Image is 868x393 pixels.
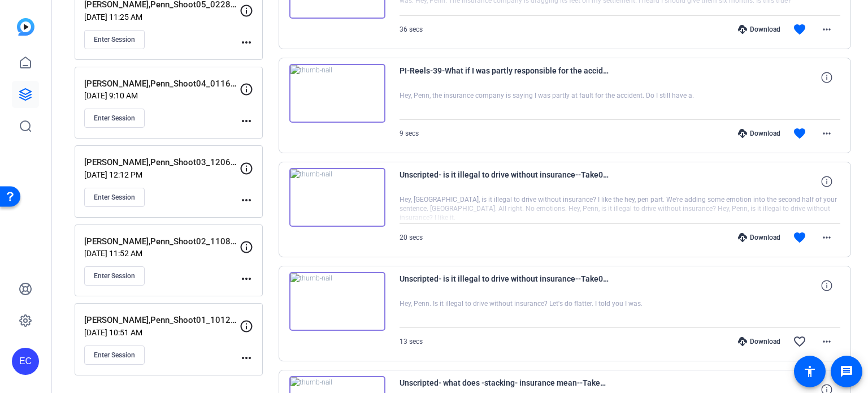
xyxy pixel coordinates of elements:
p: [DATE] 11:52 AM [84,249,240,258]
span: Unscripted- is it illegal to drive without insurance--Take02-[PERSON_NAME]-Shoot16-09022025-2025-... [400,168,609,195]
button: Enter Session [84,188,145,207]
span: 36 secs [400,25,423,33]
span: 9 secs [400,129,419,137]
img: thumb-nail [289,168,385,227]
p: [DATE] 12:12 PM [84,170,240,179]
p: [PERSON_NAME],Penn_Shoot02_11082023 [84,235,240,248]
span: Enter Session [94,193,135,202]
p: [PERSON_NAME],Penn_Shoot03_12062023 [84,156,240,169]
span: PI-Reels-39-What if I was partly responsible for the accident--Take01-[PERSON_NAME]-Shoot16-09022... [400,64,609,91]
img: blue-gradient.svg [17,18,34,36]
div: EC [12,348,39,375]
span: Enter Session [94,35,135,44]
button: Enter Session [84,266,145,286]
p: [DATE] 11:25 AM [84,12,240,21]
button: Enter Session [84,346,145,365]
p: [DATE] 10:51 AM [84,328,240,337]
button: Enter Session [84,30,145,49]
mat-icon: more_horiz [240,272,253,286]
div: Download [732,129,786,138]
mat-icon: more_horiz [240,36,253,49]
mat-icon: accessibility [803,365,817,378]
mat-icon: favorite [793,231,806,244]
p: [DATE] 9:10 AM [84,91,240,100]
span: Enter Session [94,114,135,123]
div: Download [732,337,786,346]
button: Enter Session [84,109,145,128]
mat-icon: favorite_border [793,335,806,348]
mat-icon: more_horiz [240,114,253,128]
div: Download [732,25,786,34]
div: Download [732,233,786,242]
mat-icon: favorite [793,23,806,36]
span: Unscripted- is it illegal to drive without insurance--Take01-[PERSON_NAME]-Shoot16-09022025-2025-... [400,272,609,299]
mat-icon: more_horiz [240,351,253,365]
mat-icon: more_horiz [240,193,253,207]
span: Enter Session [94,271,135,280]
p: [PERSON_NAME],Penn_Shoot01_10122023 [84,314,240,327]
img: thumb-nail [289,272,385,331]
span: Enter Session [94,351,135,360]
p: [PERSON_NAME],Penn_Shoot04_01162024 [84,77,240,90]
mat-icon: favorite [793,127,806,140]
mat-icon: more_horiz [820,23,834,36]
span: 20 secs [400,234,423,241]
span: 13 secs [400,338,423,346]
mat-icon: more_horiz [820,127,834,140]
mat-icon: message [840,365,853,378]
img: thumb-nail [289,64,385,123]
mat-icon: more_horiz [820,335,834,348]
mat-icon: more_horiz [820,231,834,244]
